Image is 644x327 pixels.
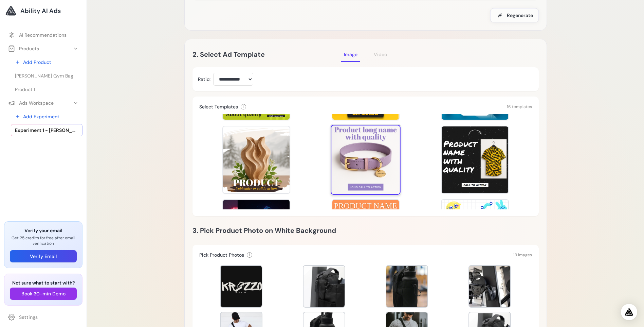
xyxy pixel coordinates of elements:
a: Add Experiment [11,110,82,123]
div: Open Intercom Messenger [621,304,637,320]
span: Product 1 [15,86,35,93]
label: Ratio: [198,76,210,83]
div: Products [8,45,39,52]
h2: 3. Pick Product Photo on White Background [192,225,539,236]
span: 16 templates [507,104,532,109]
a: Experiment 1 - [PERSON_NAME] Gym Bag [11,124,82,136]
span: Regenerate [507,12,533,19]
span: Image [344,51,357,57]
a: [PERSON_NAME] Gym Bag [11,70,82,82]
button: Verify Email [10,250,77,262]
a: Settings [4,311,82,323]
span: 13 images [513,252,532,258]
button: Video [371,47,390,62]
span: Experiment 1 - [PERSON_NAME] Gym Bag [15,127,78,134]
p: Get 25 credits for free after email verification [10,235,77,246]
a: Product 1 [11,83,82,96]
h3: Select Templates [199,103,238,110]
button: Book 30-min Demo [10,288,77,300]
button: Products [4,42,82,55]
div: Ads Workspace [8,100,54,106]
a: Add Product [11,56,82,68]
span: [PERSON_NAME] Gym Bag [15,72,73,79]
h3: Not sure what to start with? [10,279,77,286]
span: Ability AI Ads [20,6,61,16]
span: i [249,252,250,258]
h3: Verify your email [10,227,77,234]
h3: Pick Product Photos [199,252,244,258]
button: Image [341,47,360,62]
span: i [243,104,244,109]
h2: 2. Select Ad Template [192,49,342,60]
a: AI Recommendations [4,29,82,41]
button: Regenerate [490,8,539,22]
span: Video [374,51,387,57]
a: Ability AI Ads [5,5,81,16]
button: Ads Workspace [4,97,82,109]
